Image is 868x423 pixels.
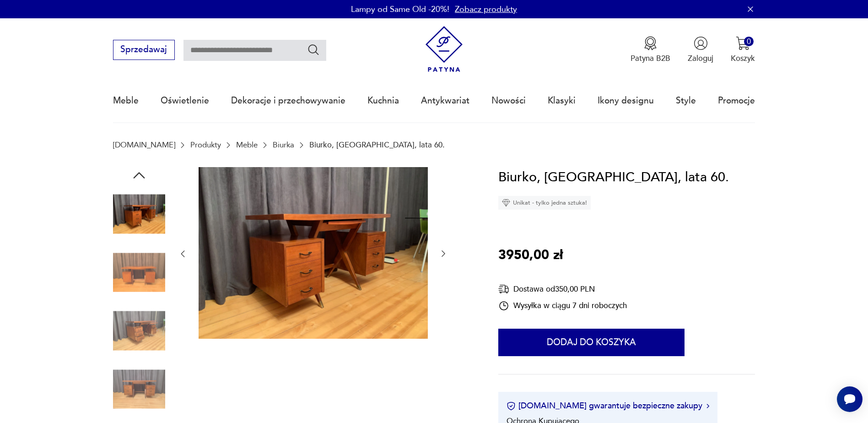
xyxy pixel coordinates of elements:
[498,300,627,311] div: Wysyłka w ciągu 7 dni roboczych
[498,283,627,295] div: Dostawa od 350,00 PLN
[498,283,509,295] img: Ikona dostawy
[273,141,294,149] a: Biurka
[113,80,139,122] a: Meble
[744,37,754,46] div: 0
[236,141,258,149] a: Meble
[309,141,445,149] p: Biurko, [GEOGRAPHIC_DATA], lata 60.
[643,36,658,50] img: Ikona medalu
[113,246,165,298] img: Zdjęcie produktu Biurko, Włochy, lata 60.
[307,43,320,56] button: Szukaj
[688,36,713,64] button: Zaloguj
[718,80,755,122] a: Promocje
[688,53,713,64] p: Zaloguj
[706,404,709,408] img: Ikona strzałki w prawo
[502,199,510,207] img: Ikona diamentu
[631,36,670,64] button: Patyna B2B
[113,305,165,357] img: Zdjęcie produktu Biurko, Włochy, lata 60.
[199,167,428,339] img: Zdjęcie produktu Biurko, Włochy, lata 60.
[421,26,467,72] img: Patyna - sklep z meblami i dekoracjami vintage
[631,53,670,64] p: Patyna B2B
[548,80,576,122] a: Klasyki
[231,80,345,122] a: Dekoracje i przechowywanie
[694,36,708,50] img: Ikonka użytkownika
[598,80,654,122] a: Ikony designu
[113,188,165,240] img: Zdjęcie produktu Biurko, Włochy, lata 60.
[421,80,469,122] a: Antykwariat
[676,80,696,122] a: Style
[498,245,563,266] p: 3950,00 zł
[190,141,221,149] a: Produkty
[455,4,517,15] a: Zobacz produkty
[631,36,670,64] a: Ikona medaluPatyna B2B
[498,167,729,188] h1: Biurko, [GEOGRAPHIC_DATA], lata 60.
[113,40,175,60] button: Sprzedawaj
[498,329,685,356] button: Dodaj do koszyka
[367,80,399,122] a: Kuchnia
[507,401,516,411] img: Ikona certyfikatu
[113,141,175,149] a: [DOMAIN_NAME]
[113,363,165,415] img: Zdjęcie produktu Biurko, Włochy, lata 60.
[731,53,755,64] p: Koszyk
[507,400,709,412] button: [DOMAIN_NAME] gwarantuje bezpieczne zakupy
[731,36,755,64] button: 0Koszyk
[837,386,863,412] iframe: Smartsupp widget button
[736,36,750,50] img: Ikona koszyka
[351,4,449,15] p: Lampy od Same Old -20%!
[498,196,591,210] div: Unikat - tylko jedna sztuka!
[161,80,209,122] a: Oświetlenie
[491,80,526,122] a: Nowości
[113,47,175,54] a: Sprzedawaj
